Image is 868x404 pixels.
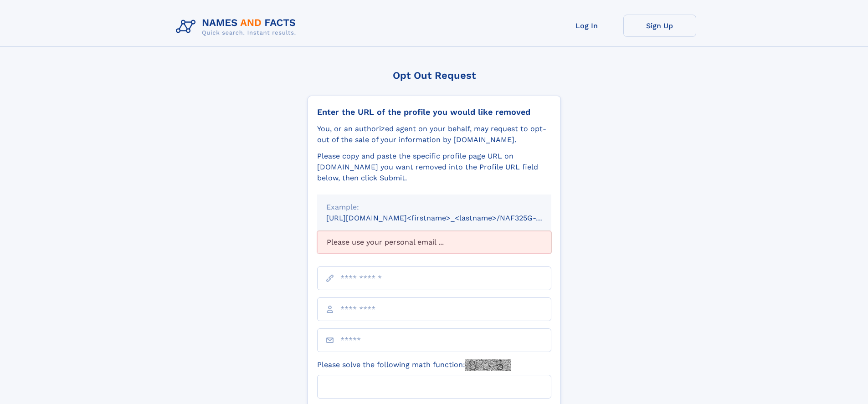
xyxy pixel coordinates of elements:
div: Example: [326,202,542,213]
img: Logo Names and Facts [172,15,303,39]
div: Please use your personal email ... [317,231,551,254]
div: Enter the URL of the profile you would like removed [317,107,551,117]
a: Sign Up [623,15,696,37]
a: Log In [550,15,623,37]
div: You, or an authorized agent on your behalf, may request to opt-out of the sale of your informatio... [317,123,551,145]
label: Please solve the following math function: [317,359,511,371]
small: [URL][DOMAIN_NAME]<firstname>_<lastname>/NAF325G-xxxxxxxx [326,214,569,222]
div: Please copy and paste the specific profile page URL on [DOMAIN_NAME] you want removed into the Pr... [317,151,551,184]
div: Opt Out Request [308,70,561,81]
